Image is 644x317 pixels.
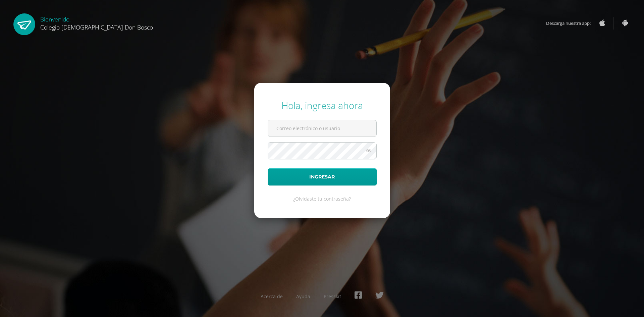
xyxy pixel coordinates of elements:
[261,293,283,300] a: Acerca de
[324,293,341,300] a: Presskit
[296,293,310,300] a: Ayuda
[293,196,351,202] a: ¿Olvidaste tu contraseña?
[268,120,376,137] input: Correo electrónico o usuario
[40,13,153,31] div: Bienvenido,
[268,99,377,112] div: Hola, ingresa ahora
[268,168,377,186] button: Ingresar
[40,23,153,31] span: Colegio [DEMOGRAPHIC_DATA] Don Bosco
[546,17,597,30] span: Descarga nuestra app:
